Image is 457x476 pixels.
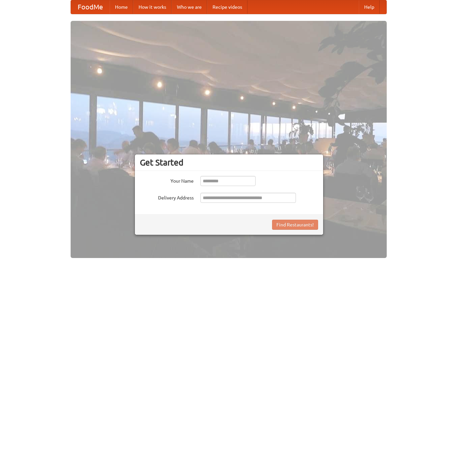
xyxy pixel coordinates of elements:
[272,220,318,230] button: Find Restaurants!
[140,193,194,201] label: Delivery Address
[359,0,380,14] a: Help
[140,176,194,184] label: Your Name
[140,157,318,168] h3: Get Started
[207,0,247,14] a: Recipe videos
[110,0,133,14] a: Home
[71,0,110,14] a: FoodMe
[172,0,207,14] a: Who we are
[133,0,172,14] a: How it works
